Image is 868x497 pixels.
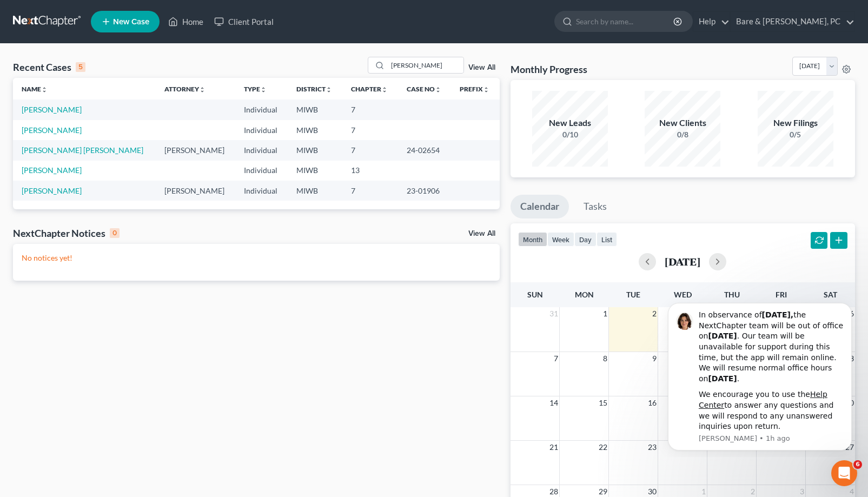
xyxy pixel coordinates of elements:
[342,161,398,181] td: 13
[22,125,82,135] a: [PERSON_NAME]
[288,161,342,181] td: MIWB
[288,100,342,120] td: MIWB
[296,85,332,93] a: Districtunfold_more
[22,85,48,93] a: Nameunfold_more
[758,117,833,129] div: New Filings
[156,140,235,160] td: [PERSON_NAME]
[407,85,441,93] a: Case Nounfold_more
[163,12,209,31] a: Home
[853,460,862,469] span: 6
[41,87,48,93] i: unfold_more
[468,64,495,71] a: View All
[831,460,857,486] iframe: Intercom live chat
[511,63,587,76] h3: Monthly Progress
[342,140,398,160] td: 7
[22,186,82,195] a: [PERSON_NAME]
[398,181,452,201] td: 23-01906
[235,181,288,201] td: Individual
[22,145,143,155] a: [PERSON_NAME] [PERSON_NAME]
[235,140,288,160] td: Individual
[548,396,559,409] span: 14
[260,87,267,93] i: unfold_more
[652,293,868,457] iframe: Intercom notifications message
[576,11,675,31] input: Search by name...
[693,12,730,31] a: Help
[288,140,342,160] td: MIWB
[674,290,692,299] span: Wed
[388,57,463,73] input: Search by name...
[288,120,342,140] td: MIWB
[164,85,206,93] a: Attorneyunfold_more
[598,396,608,409] span: 15
[645,129,720,140] div: 0/8
[483,87,489,93] i: unfold_more
[511,195,569,218] a: Calendar
[532,129,608,140] div: 0/10
[13,61,85,74] div: Recent Cases
[288,181,342,201] td: MIWB
[647,396,658,409] span: 16
[326,87,332,93] i: unfold_more
[647,441,658,454] span: 23
[548,307,559,320] span: 31
[244,85,267,93] a: Typeunfold_more
[553,352,559,365] span: 7
[156,181,235,201] td: [PERSON_NAME]
[574,195,617,218] a: Tasks
[468,230,495,237] a: View All
[527,290,543,299] span: Sun
[758,129,833,140] div: 0/5
[398,140,452,160] td: 24-02654
[645,117,720,129] div: New Clients
[724,290,740,299] span: Thu
[626,290,640,299] span: Tue
[574,232,597,247] button: day
[381,87,388,93] i: unfold_more
[342,120,398,140] td: 7
[575,290,594,299] span: Mon
[235,120,288,140] td: Individual
[235,161,288,181] td: Individual
[597,232,617,247] button: list
[602,352,608,365] span: 8
[22,105,82,114] a: [PERSON_NAME]
[731,12,854,31] a: Bare & [PERSON_NAME], PC
[199,87,206,93] i: unfold_more
[22,253,491,263] p: No notices yet!
[776,290,787,299] span: Fri
[113,18,149,26] span: New Case
[548,441,559,454] span: 21
[460,85,489,93] a: Prefixunfold_more
[22,165,82,175] a: [PERSON_NAME]
[351,85,388,93] a: Chapterunfold_more
[824,290,837,299] span: Sat
[110,228,120,238] div: 0
[518,232,547,247] button: month
[76,62,85,72] div: 5
[665,256,700,267] h2: [DATE]
[235,100,288,120] td: Individual
[532,117,608,129] div: New Leads
[602,307,608,320] span: 1
[598,441,608,454] span: 22
[342,181,398,201] td: 7
[342,100,398,120] td: 7
[547,232,574,247] button: week
[209,12,279,31] a: Client Portal
[435,87,441,93] i: unfold_more
[13,227,120,240] div: NextChapter Notices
